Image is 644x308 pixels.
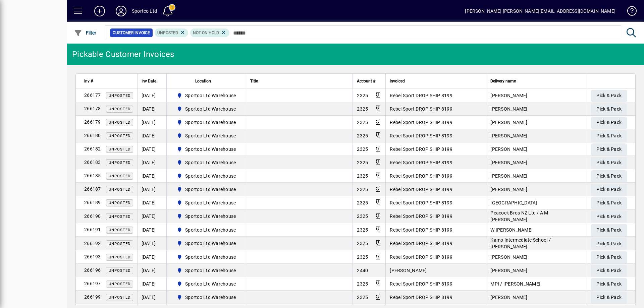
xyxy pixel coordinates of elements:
[84,160,101,165] span: 266183
[490,133,527,138] span: [PERSON_NAME]
[490,295,527,300] span: [PERSON_NAME]
[174,132,239,140] span: Sportco Ltd Warehouse
[622,1,636,23] a: Knowledge Base
[185,294,236,301] span: Sportco Ltd Warehouse
[84,77,93,85] span: Inv #
[390,106,452,112] span: Rebel Sport DROP SHIP 8199
[137,277,166,291] td: [DATE]
[357,295,368,300] span: 2325
[390,187,452,192] span: Rebel Sport DROP SHIP 8199
[174,226,239,234] span: Sportco Ltd Warehouse
[132,6,157,16] div: Sportco Ltd
[596,184,622,195] span: Pick & Pack
[109,187,130,192] span: Unposted
[109,228,130,232] span: Unposted
[109,255,130,259] span: Unposted
[174,293,239,301] span: Sportco Ltd Warehouse
[390,77,482,85] div: Invoiced
[490,187,527,192] span: [PERSON_NAME]
[84,133,101,138] span: 266180
[596,238,622,249] span: Pick & Pack
[390,254,452,260] span: Rebel Sport DROP SHIP 8199
[84,200,101,205] span: 266189
[390,268,427,273] span: [PERSON_NAME]
[84,294,101,300] span: 266199
[490,200,537,205] span: [GEOGRAPHIC_DATA]
[185,106,236,112] span: Sportco Ltd Warehouse
[596,90,622,101] span: Pick & Pack
[357,227,368,233] span: 2325
[109,134,130,138] span: Unposted
[174,159,239,167] span: Sportco Ltd Warehouse
[596,279,622,290] span: Pick & Pack
[190,28,229,37] mat-chip: Hold Status: Not On Hold
[357,77,381,85] div: Account #
[490,93,527,98] span: [PERSON_NAME]
[185,227,236,233] span: Sportco Ltd Warehouse
[174,105,239,113] span: Sportco Ltd Warehouse
[357,160,368,165] span: 2325
[193,30,219,35] span: Not On Hold
[591,224,627,236] button: Pick & Pack
[84,213,101,219] span: 266190
[109,107,130,111] span: Unposted
[390,281,452,287] span: Rebel Sport DROP SHIP 8199
[84,173,101,178] span: 266185
[591,90,627,102] button: Pick & Pack
[174,199,239,207] span: Sportco Ltd Warehouse
[357,93,368,98] span: 2325
[89,5,110,17] button: Add
[185,92,236,99] span: Sportco Ltd Warehouse
[357,187,368,192] span: 2325
[142,77,156,85] span: Inv Date
[174,239,239,247] span: Sportco Ltd Warehouse
[591,143,627,156] button: Pick & Pack
[390,227,452,233] span: Rebel Sport DROP SHIP 8199
[137,156,166,169] td: [DATE]
[72,49,174,60] div: Pickable Customer Invoices
[490,77,516,85] span: Delivery name
[185,240,236,247] span: Sportco Ltd Warehouse
[174,212,239,220] span: Sportco Ltd Warehouse
[185,281,236,287] span: Sportco Ltd Warehouse
[490,173,527,179] span: [PERSON_NAME]
[250,77,258,85] span: Title
[174,145,239,153] span: Sportco Ltd Warehouse
[596,252,622,263] span: Pick & Pack
[185,146,236,152] span: Sportco Ltd Warehouse
[171,77,242,85] div: Location
[490,106,527,112] span: [PERSON_NAME]
[109,94,130,98] span: Unposted
[137,102,166,116] td: [DATE]
[174,280,239,288] span: Sportco Ltd Warehouse
[137,129,166,142] td: [DATE]
[185,132,236,139] span: Sportco Ltd Warehouse
[174,266,239,274] span: Sportco Ltd Warehouse
[110,5,132,17] button: Profile
[596,292,622,303] span: Pick & Pack
[357,173,368,179] span: 2325
[185,254,236,260] span: Sportco Ltd Warehouse
[390,120,452,125] span: Rebel Sport DROP SHIP 8199
[109,295,130,300] span: Unposted
[84,241,101,246] span: 266192
[109,268,130,273] span: Unposted
[174,118,239,126] span: Sportco Ltd Warehouse
[591,117,627,129] button: Pick & Pack
[357,146,368,152] span: 2325
[596,211,622,222] span: Pick & Pack
[490,210,548,222] span: Peacock Bros NZ Ltd / A M [PERSON_NAME]
[137,250,166,264] td: [DATE]
[142,77,162,85] div: Inv Date
[185,199,236,206] span: Sportco Ltd Warehouse
[490,254,527,260] span: [PERSON_NAME]
[157,30,178,35] span: Unposted
[137,291,166,304] td: [DATE]
[137,116,166,129] td: [DATE]
[490,146,527,152] span: [PERSON_NAME]
[357,268,368,273] span: 2440
[109,174,130,178] span: Unposted
[357,77,375,85] span: Account #
[137,223,166,237] td: [DATE]
[390,133,452,138] span: Rebel Sport DROP SHIP 8199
